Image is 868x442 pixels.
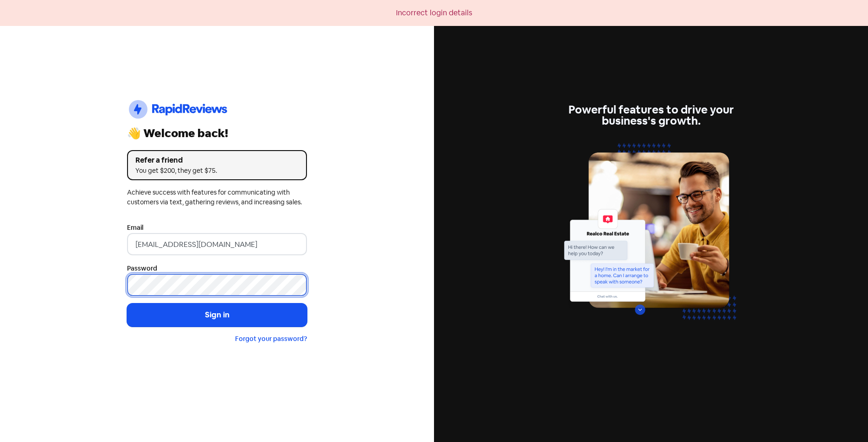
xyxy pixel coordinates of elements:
[127,188,307,207] div: Achieve success with features for communicating with customers via text, gathering reviews, and i...
[127,223,143,233] label: Email
[561,138,741,337] img: web-chat
[127,233,307,255] input: Enter your email address...
[135,166,299,176] div: You get $200, they get $75.
[127,303,307,327] button: Sign in
[135,155,299,166] div: Refer a friend
[561,104,741,126] div: Powerful features to drive your business's growth.
[235,335,307,343] a: Forgot your password?
[127,128,307,139] div: 👋 Welcome back!
[127,264,157,273] label: Password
